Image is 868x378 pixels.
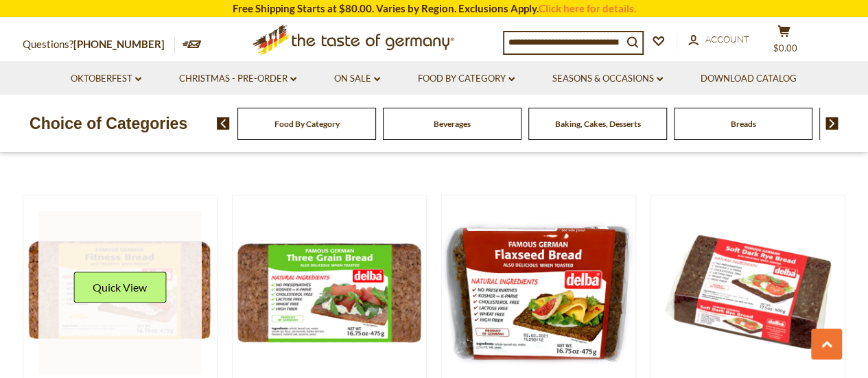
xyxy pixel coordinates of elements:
[418,71,515,86] a: Food By Category
[539,2,636,14] a: Click here for details.
[179,71,296,86] a: Christmas - PRE-ORDER
[73,38,165,50] a: [PHONE_NUMBER]
[434,119,471,129] a: Beverages
[73,272,166,303] button: Quick View
[274,119,340,129] a: Food By Category
[555,119,641,129] a: Baking, Cakes, Desserts
[825,117,838,130] img: next arrow
[334,71,380,86] a: On Sale
[701,71,797,86] a: Download Catalog
[705,34,749,45] span: Account
[764,25,805,59] button: $0.00
[23,36,175,54] p: Questions?
[731,119,756,129] a: Breads
[773,43,797,54] span: $0.00
[71,71,141,86] a: Oktoberfest
[688,32,749,47] a: Account
[217,117,230,130] img: previous arrow
[552,71,663,86] a: Seasons & Occasions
